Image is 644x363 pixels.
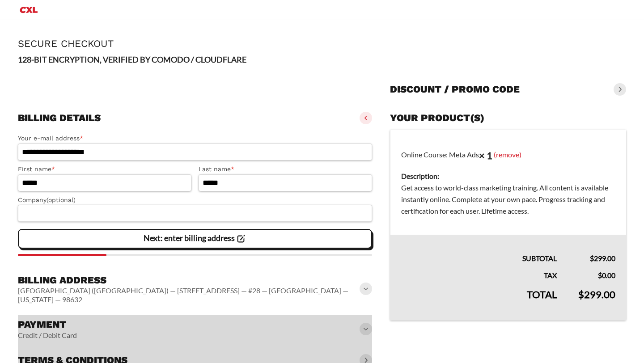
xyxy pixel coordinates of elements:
bdi: 299.00 [578,288,615,300]
label: Your e-mail address [18,133,372,144]
label: Last name [199,164,372,174]
label: Company [18,195,372,205]
bdi: 299.00 [590,254,615,262]
span: $ [598,271,602,279]
dt: Description: [401,170,615,182]
h3: Discount / promo code [390,83,520,96]
a: (remove) [494,150,521,158]
dd: Get access to world-class marketing training. All content is available instantly online. Complete... [401,182,615,217]
bdi: 0.00 [598,271,615,279]
th: Total [390,281,568,321]
strong: × 1 [479,149,492,161]
strong: 128-BIT ENCRYPTION, VERIFIED BY COMODO / CLOUDFLARE [18,55,246,64]
span: $ [578,288,584,300]
span: $ [590,254,594,262]
td: Online Course: Meta Ads [390,130,627,235]
h1: Secure Checkout [18,38,626,49]
vaadin-button: Next: enter billing address [18,229,372,249]
h3: Billing details [18,112,101,124]
vaadin-horizontal-layout: [GEOGRAPHIC_DATA] ([GEOGRAPHIC_DATA]) — [STREET_ADDRESS] — #28 — [GEOGRAPHIC_DATA] — [US_STATE] —... [18,286,361,304]
th: Subtotal [390,235,568,264]
th: Tax [390,264,568,281]
label: First name [18,164,191,174]
span: (optional) [47,196,76,203]
h3: Billing address [18,274,361,287]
